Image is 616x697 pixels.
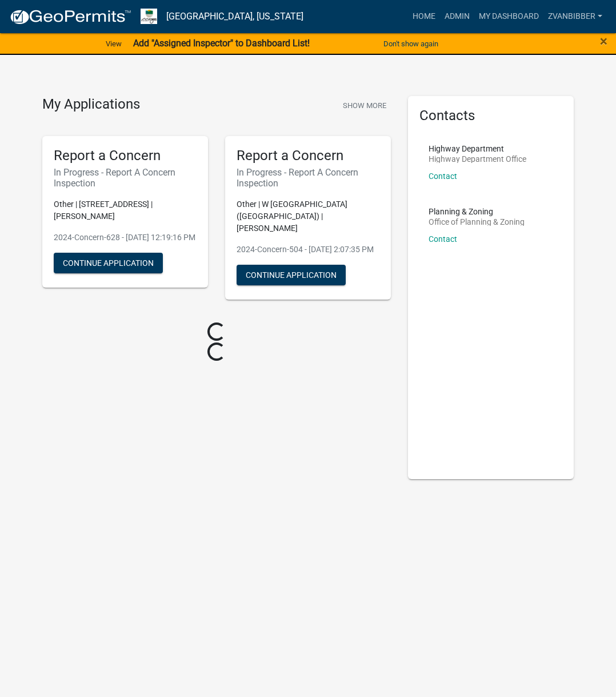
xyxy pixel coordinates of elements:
p: Other | [STREET_ADDRESS] | [PERSON_NAME] [54,198,197,222]
button: Continue Application [237,265,346,285]
a: My Dashboard [474,6,543,27]
h5: Contacts [419,107,562,124]
strong: Add "Assigned Inspector" to Dashboard List! [133,38,310,49]
a: View [101,34,126,53]
p: Other | W [GEOGRAPHIC_DATA] ([GEOGRAPHIC_DATA]) | [PERSON_NAME] [237,198,379,234]
a: [GEOGRAPHIC_DATA], [US_STATE] [166,7,303,26]
button: Show More [338,96,391,115]
p: 2024-Concern-628 - [DATE] 12:19:16 PM [54,232,197,244]
button: Continue Application [54,253,163,273]
p: Highway Department [429,145,526,153]
h4: My Applications [42,96,140,113]
h5: Report a Concern [54,148,197,164]
a: Home [408,6,440,27]
h5: Report a Concern [237,148,379,164]
img: Morgan County, Indiana [141,9,157,24]
span: × [600,33,607,49]
button: Don't show again [379,34,443,53]
a: Admin [440,6,474,27]
h6: In Progress - Report A Concern Inspection [54,167,197,189]
h6: In Progress - Report A Concern Inspection [237,167,379,189]
button: Close [600,34,607,48]
a: zvanbibber [543,6,607,27]
p: Office of Planning & Zoning [429,218,525,226]
a: Contact [429,172,457,181]
a: Contact [429,234,457,244]
p: Highway Department Office [429,155,526,163]
p: 2024-Concern-504 - [DATE] 2:07:35 PM [237,244,379,256]
p: Planning & Zoning [429,208,525,216]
